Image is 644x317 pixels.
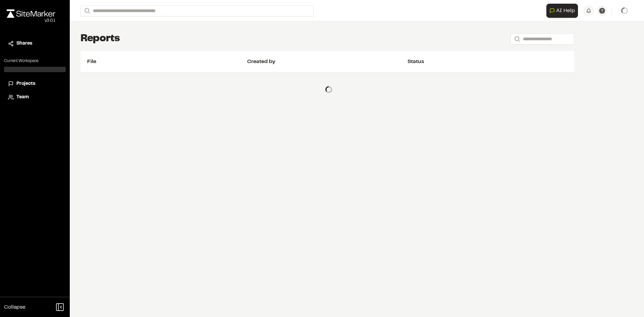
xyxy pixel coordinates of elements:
[546,4,578,18] button: Open AI Assistant
[8,94,62,101] a: Team
[556,7,575,15] span: AI Help
[247,58,407,66] div: Created by
[4,58,66,64] p: Current Workspace
[511,34,523,45] button: Search
[8,80,62,88] a: Projects
[4,303,25,311] span: Collapse
[80,5,93,16] button: Search
[16,80,35,88] span: Projects
[87,58,247,66] div: File
[7,18,55,24] div: Oh geez...please don't...
[546,4,581,18] div: Open AI Assistant
[7,9,55,18] img: rebrand.png
[408,58,568,66] div: Status
[16,40,32,47] span: Shares
[8,40,62,47] a: Shares
[80,32,120,46] h1: Reports
[16,94,29,101] span: Team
